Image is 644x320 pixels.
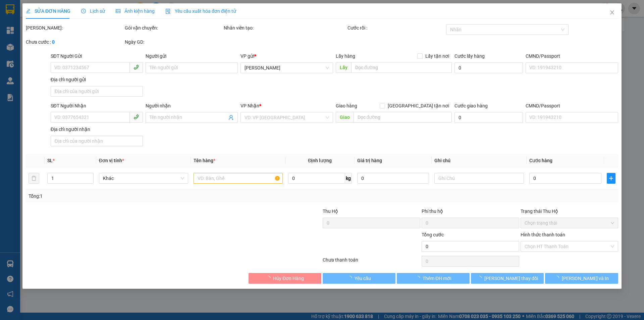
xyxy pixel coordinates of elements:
span: user-add [229,115,234,120]
span: Lịch sử [81,8,105,14]
span: Giao hàng [336,103,357,108]
button: Hủy Đơn Hàng [249,273,321,284]
span: Đơn vị tính [99,158,124,163]
span: Lê Đại Hành [245,63,329,73]
input: Địa chỉ của người gửi [51,86,143,97]
input: Cước lấy hàng [454,62,523,73]
span: Yêu cầu xuất hóa đơn điện tử [165,8,236,14]
button: Yêu cầu [323,273,395,284]
div: VP gửi [241,52,333,60]
span: Lấy tận nơi [423,52,452,60]
label: Hình thức thanh toán [521,232,565,237]
input: Ghi Chú [435,173,524,184]
span: loading [266,276,273,280]
th: Ghi chú [432,154,527,167]
div: Cước rồi : [347,24,445,32]
input: Cước giao hàng [454,112,523,123]
label: Cước giao hàng [454,103,488,108]
span: Chọn trạng thái [525,218,614,228]
input: Dọc đường [354,112,452,123]
span: loading [347,276,355,280]
span: SỬA ĐƠN HÀNG [26,8,70,14]
div: Phí thu hộ [422,208,519,218]
div: Gói vận chuyển: [125,24,222,32]
div: Người nhận [146,102,238,109]
span: SL [47,158,53,163]
div: Ngày GD: [125,38,222,46]
span: Lấy [336,62,351,73]
span: VP Nhận [241,103,260,108]
span: [PERSON_NAME] thay đổi [484,275,538,282]
span: Thu Hộ [323,209,338,214]
input: Dọc đường [351,62,452,73]
div: CMND/Passport [526,102,618,109]
div: CMND/Passport [526,52,618,60]
span: [GEOGRAPHIC_DATA] tận nơi [385,102,452,109]
span: close [609,10,615,15]
div: Trạng thái Thu Hộ [521,208,618,215]
span: Ảnh kiện hàng [116,8,155,14]
div: SĐT Người Nhận [51,102,143,109]
span: Lấy hàng [336,53,355,59]
span: edit [26,9,31,13]
span: phone [133,64,139,70]
div: [PERSON_NAME]: [26,24,123,32]
span: kg [345,173,352,184]
b: 0 [52,39,55,45]
div: Chưa thanh toán [322,256,421,268]
button: Close [603,3,622,22]
button: delete [29,173,39,184]
span: Yêu cầu [355,275,371,282]
span: phone [133,114,139,120]
button: Thêm ĐH mới [397,273,470,284]
div: Tổng: 1 [29,192,249,200]
button: plus [607,173,615,184]
span: loading [477,276,484,280]
span: Tên hàng [194,158,215,163]
div: Nhân viên tạo: [224,24,346,32]
span: clock-circle [81,9,86,13]
span: Tổng cước [422,232,444,237]
span: loading [415,276,423,280]
div: SĐT Người Gửi [51,52,143,60]
span: picture [116,9,120,13]
input: Địa chỉ của người nhận [51,136,143,146]
div: Địa chỉ người nhận [51,126,143,133]
input: VD: Bàn, Ghế [194,173,283,184]
span: Cước hàng [529,158,552,163]
div: Chưa cước : [26,38,123,46]
span: Thêm ĐH mới [423,275,451,282]
div: Địa chỉ người gửi [51,76,143,83]
span: loading [554,276,562,280]
span: Giá trị hàng [357,158,382,163]
div: Người gửi [146,52,238,60]
span: Khác [103,173,184,183]
span: [PERSON_NAME] và In [562,275,609,282]
button: [PERSON_NAME] thay đổi [471,273,544,284]
img: icon [165,9,171,14]
span: Định lượng [308,158,332,163]
label: Cước lấy hàng [454,53,485,59]
span: plus [607,176,615,181]
button: [PERSON_NAME] và In [545,273,618,284]
span: Giao [336,112,354,123]
span: Hủy Đơn Hàng [273,275,304,282]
